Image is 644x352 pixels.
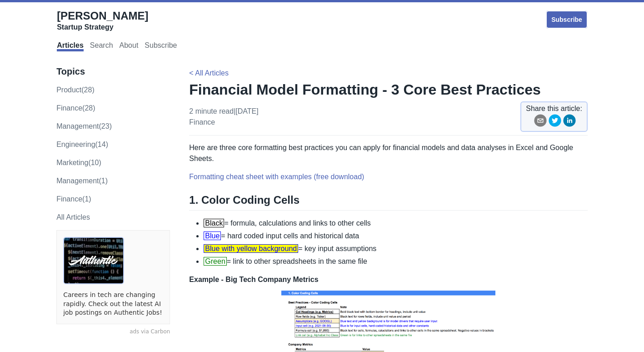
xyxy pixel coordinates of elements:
[189,142,588,164] p: Here are three core formatting best practices you can apply for financial models and data analyse...
[204,231,221,240] span: Blue
[145,41,177,51] a: Subscribe
[57,23,148,32] div: Startup Strategy
[63,237,124,284] img: ads via Carbon
[189,69,229,77] a: < All Articles
[189,118,215,126] a: finance
[56,122,112,130] a: management(23)
[189,173,364,181] a: Formatting cheat sheet with examples (free download)
[204,256,588,267] li: = link to other spreadsheets in the same file
[90,41,113,51] a: Search
[56,177,108,185] a: Management(1)
[563,114,576,130] button: linkedin
[57,41,84,51] a: Articles
[204,244,298,253] span: Blue with yellow background
[63,291,163,317] a: Careers in tech are changing rapidly. Check out the latest AI job postings on Authentic Jobs!
[204,257,226,266] span: Green
[189,276,318,283] strong: Example - Big Tech Company Metrics
[189,106,258,128] p: 2 minute read | [DATE]
[57,10,148,22] span: [PERSON_NAME]
[120,41,139,51] a: About
[204,218,588,229] li: = formula, calculations and links to other cells
[204,219,224,227] span: Black
[189,193,588,211] h2: 1. Color Coding Cells
[56,328,170,336] a: ads via Carbon
[546,10,588,29] a: Subscribe
[56,66,170,77] h3: Topics
[57,9,148,32] a: [PERSON_NAME]Startup Strategy
[534,114,547,130] button: email
[56,195,91,203] a: Finance(1)
[189,80,588,99] h1: Financial Model Formatting - 3 Core Best Practices
[56,213,90,221] a: All Articles
[204,243,588,254] li: = key input assumptions
[56,141,108,148] a: engineering(14)
[204,231,588,241] li: = hard coded input cells and historical data
[56,159,101,166] a: marketing(10)
[549,114,561,130] button: twitter
[526,103,582,114] span: Share this article:
[56,104,95,112] a: finance(28)
[56,86,95,94] a: product(28)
